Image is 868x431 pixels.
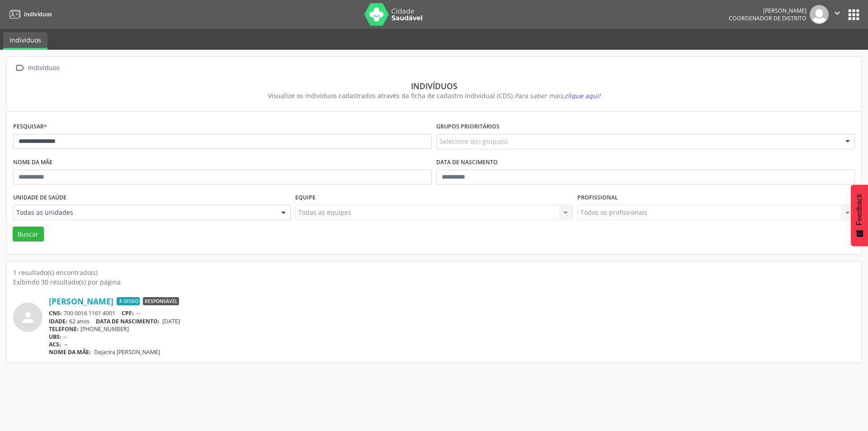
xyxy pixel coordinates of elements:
span: UBS: [49,333,61,341]
a: [PERSON_NAME] [49,296,113,306]
div: [PERSON_NAME] [729,7,807,14]
div: -- [49,333,855,341]
a:  Indivíduos [13,62,61,75]
div: [PHONE_NUMBER] [49,325,855,333]
label: Pesquisar [13,120,47,134]
span: DATA DE NASCIMENTO: [96,317,160,325]
span: CNS: [49,309,62,317]
span: Feedback [855,194,863,225]
span: IDADE: [49,317,67,325]
i:  [832,8,842,18]
a: Indivíduos [3,32,47,50]
span: Dejacira [PERSON_NAME] [94,348,160,356]
button: Buscar [13,227,44,242]
span: TELEFONE: [49,325,79,333]
label: Unidade de saúde [13,191,66,205]
span: Selecione o(s) grupo(s) [439,137,507,146]
label: Profissional [577,191,618,205]
button:  [829,5,846,24]
label: Data de nascimento [436,156,498,170]
span: Responsável [143,297,179,305]
span: CPF: [122,309,134,317]
a: Indivíduos [6,7,52,22]
span: -- [137,309,140,317]
label: Grupos prioritários [436,120,500,134]
img: img [810,5,829,24]
i: person [20,309,36,326]
i:  [13,62,26,75]
div: Indivíduos [19,81,849,91]
label: Equipe [295,191,316,205]
i: Para saber mais, [514,91,600,100]
div: Visualize os indivíduos cadastrados através da ficha de cadastro individual (CDS). [19,91,849,100]
span: Indivíduos [24,10,52,18]
span: -- [64,341,68,348]
span: Idoso [117,297,140,305]
div: Exibindo 30 resultado(s) por página [13,277,855,287]
span: clique aqui! [565,91,600,100]
div: 1 resultado(s) encontrado(s) [13,268,855,277]
div: Indivíduos [26,62,61,75]
span: ACS: [49,341,61,348]
button: Feedback - Mostrar pesquisa [851,185,868,246]
label: Nome da mãe [13,156,52,170]
span: NOME DA MÃE: [49,348,91,356]
div: 700 0016 1161 4001 [49,309,855,317]
button: apps [846,7,862,23]
div: 62 anos [49,317,855,325]
span: [DATE] [162,317,180,325]
span: Coordenador de Distrito [729,14,807,22]
span: Todas as unidades [16,208,272,217]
